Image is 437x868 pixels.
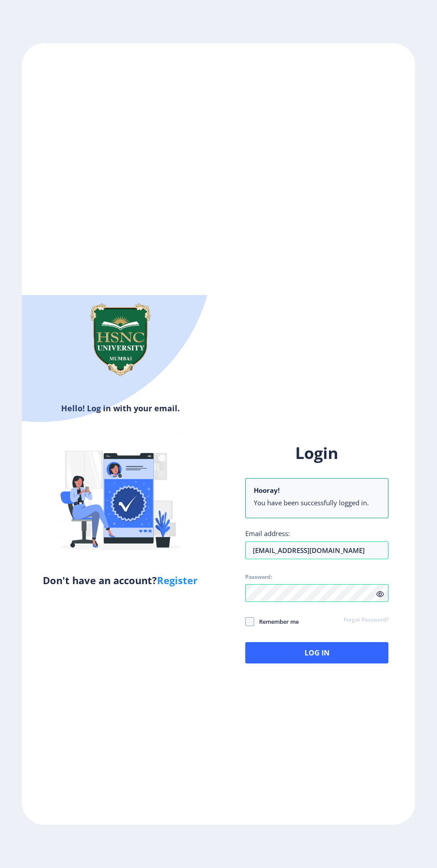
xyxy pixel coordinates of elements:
[245,529,290,538] label: Email address:
[76,295,165,384] img: hsnc.png
[245,642,388,663] button: Log In
[254,616,299,627] span: Remember me
[245,442,388,464] h1: Login
[344,616,388,624] a: Forgot Password?
[29,573,212,587] h5: Don't have an account?
[157,573,198,587] a: Register
[42,417,198,573] img: Verified-rafiki.svg
[245,573,272,581] label: Password:
[29,403,212,414] h6: Hello! Log in with your email.
[245,541,388,559] input: Email address
[254,498,380,507] li: You have been successfully logged in.
[254,486,280,495] b: Hooray!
